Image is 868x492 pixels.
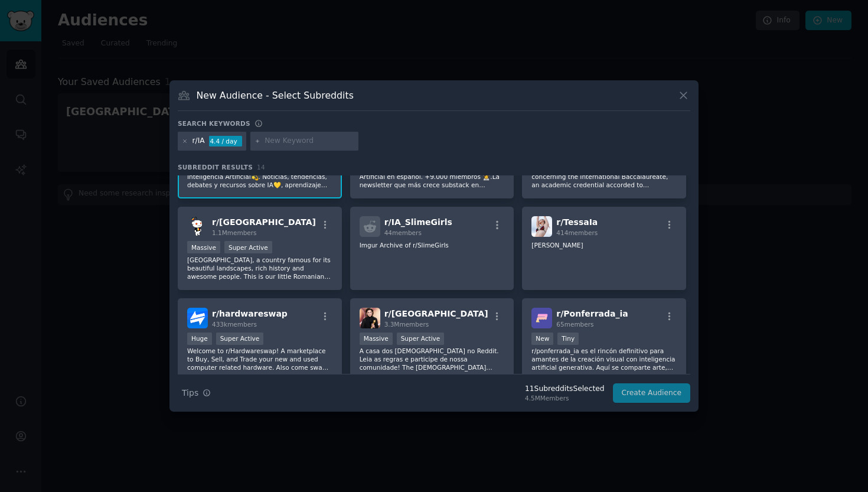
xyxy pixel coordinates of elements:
[197,89,354,102] h3: New Audience - Select Subreddits
[224,241,272,253] div: Super Active
[360,164,505,189] p: La Mafia IA es la comunidad de Inteligencia Artificial en español. +9.000 miembros 🧑‍🚀.La newslet...
[360,347,505,372] p: A casa dos [DEMOGRAPHIC_DATA] no Reddit. Leia as regras e participe de nossa comunidade! The [DEM...
[531,216,552,237] img: TessaIa
[531,308,552,328] img: Ponferrada_ia
[384,217,452,227] span: r/ IA_SlimeGirls
[556,309,628,318] span: r/ Ponferrada_ia
[384,321,429,328] span: 3.3M members
[556,229,598,236] span: 414 members
[556,321,593,328] span: 65 members
[187,308,208,328] img: hardwareswap
[257,164,265,171] span: 14
[360,333,393,345] div: Massive
[384,229,422,236] span: 44 members
[192,136,205,146] div: r/IA
[212,321,257,328] span: 433k members
[531,347,677,372] p: r/ponferrada_ia es el rincón definitivo para amantes de la creación visual con inteligencia artif...
[212,229,257,236] span: 1.1M members
[212,309,288,318] span: r/ hardwareswap
[265,136,354,146] input: New Keyword
[209,136,242,146] div: 4.4 / day
[360,308,380,328] img: brasil
[531,241,677,249] p: [PERSON_NAME]
[178,383,215,403] button: Tips
[187,164,332,189] p: 🔱Explorando el fascinante mundo de la Inteligencia Artificial💫. Noticias, tendencias, debates y r...
[384,309,488,318] span: r/ [GEOGRAPHIC_DATA]
[182,387,198,399] span: Tips
[187,347,332,372] p: Welcome to r/Hardwareswap! A marketplace to Buy, Sell, and Trade your new and used computer relat...
[525,384,604,395] div: 11 Subreddit s Selected
[187,256,332,281] p: [GEOGRAPHIC_DATA], a country famous for its beautiful landscapes, rich history and awesome people...
[178,163,253,171] span: Subreddit Results
[556,217,598,227] span: r/ TessaIa
[397,333,445,345] div: Super Active
[178,119,250,128] h3: Search keywords
[531,333,553,345] div: New
[212,217,316,227] span: r/ [GEOGRAPHIC_DATA]
[360,241,505,249] p: Imgur Archive of r/SlimeGirls
[187,241,220,253] div: Massive
[525,394,604,402] div: 4.5M Members
[557,333,579,345] div: Tiny
[216,333,264,345] div: Super Active
[187,333,212,345] div: Huge
[531,164,677,189] p: This is the unofficial subreddit for all things concerning the International Baccalaureate, an ac...
[187,216,208,237] img: Romania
